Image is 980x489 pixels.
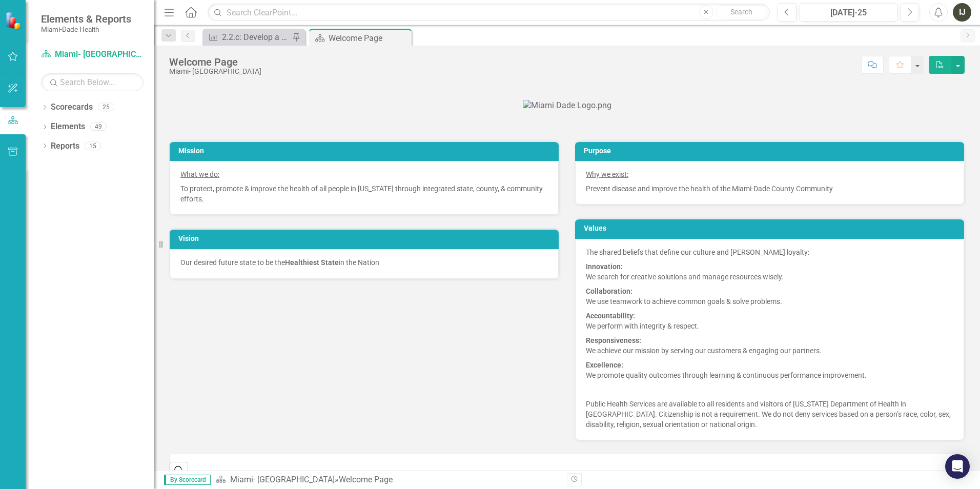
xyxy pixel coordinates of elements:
button: [DATE]-25 [800,3,897,22]
a: Reports [51,140,79,152]
p: To protect, promote & improve the health of all people in [US_STATE] through integrated state, co... [180,181,548,204]
h3: Values [584,225,959,232]
h3: Mission [178,147,554,155]
div: 25 [98,103,114,112]
p: We promote quality outcomes through learning & continuous performance improvement. [586,358,953,382]
p: Our desired future state to be the in the Nation [180,257,548,268]
div: [DATE]-25 [803,7,894,19]
strong: Healthiest State [285,258,339,267]
div: Open Intercom Messenger [945,454,970,479]
div: 2.2.c: Develop a hybrid registration process to include technology to decrease face-to-face regis... [222,31,290,44]
div: Miami- [GEOGRAPHIC_DATA] [169,68,261,75]
h3: Vision [178,235,554,242]
p: We achieve our mission by serving our customers & engaging our partners. [586,333,953,358]
p: Public Health Services are available to all residents and visitors of [US_STATE] Department of He... [586,397,953,430]
img: ClearPoint Strategy [5,12,23,30]
div: » [216,474,559,486]
input: Search ClearPoint... [208,4,770,22]
a: 2.2.c: Develop a hybrid registration process to include technology to decrease face-to-face regis... [205,31,290,44]
strong: Responsiveness: [586,336,641,344]
span: What we do: [180,170,219,178]
strong: Accountability: [586,312,635,320]
button: Search [716,5,767,19]
input: Search Below... [41,73,144,91]
a: Miami- [GEOGRAPHIC_DATA] [230,475,335,484]
div: Welcome Page [339,475,393,484]
strong: Excellence: [586,361,623,369]
div: Welcome Page [329,32,409,45]
a: Scorecards [51,101,93,113]
small: Miami-Dade Health [41,25,131,33]
p: We perform with integrity & respect. [586,309,953,333]
p: Prevent disease and improve the health of the Miami-Dade County Community [586,181,953,194]
div: 15 [85,141,101,150]
img: Miami Dade Logo.png [523,100,611,112]
span: Why we exist: [586,170,628,178]
div: 49 [90,123,107,131]
a: Miami- [GEOGRAPHIC_DATA] [41,49,144,60]
a: Elements [51,121,85,133]
button: IJ [953,3,971,22]
p: The shared beliefs that define our culture and [PERSON_NAME] loyalty: [586,247,953,259]
p: We use teamwork to achieve common goals & solve problems. [586,284,953,309]
span: Elements & Reports [41,13,131,25]
span: Search [730,8,752,16]
strong: Collaboration: [586,287,632,295]
span: By Scorecard [164,475,211,485]
h3: Purpose [584,147,959,155]
p: We search for creative solutions and manage resources wisely. [586,259,953,284]
div: Welcome Page [169,56,261,68]
strong: Innovation: [586,262,623,271]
